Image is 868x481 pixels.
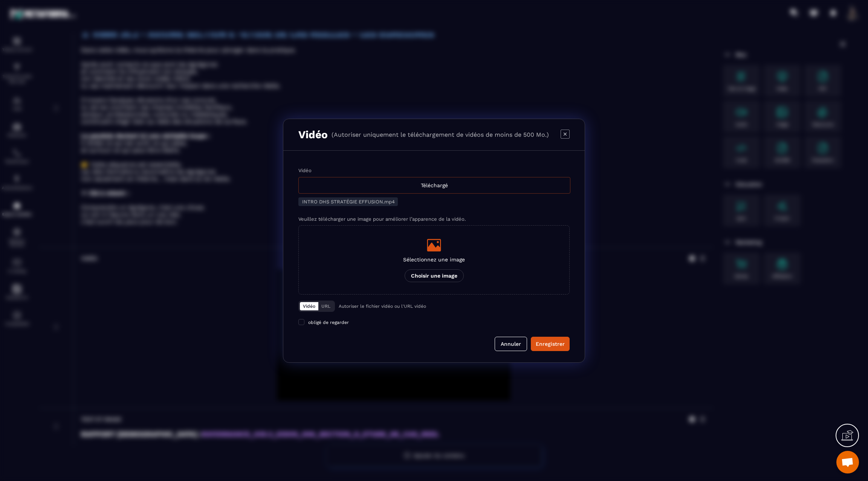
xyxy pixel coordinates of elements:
p: Choisir une image [405,269,464,282]
button: Vidéo [300,302,318,310]
button: URL [318,302,333,310]
button: Enregistrer [531,337,570,351]
p: (Autoriser uniquement le téléchargement de vidéos de moins de 500 Mo.) [332,131,549,138]
span: INTRO DHS STRATÉGIE EFFUSION.mp4 [302,199,395,205]
button: Annuler [495,337,527,351]
div: Téléchargé [298,177,570,194]
span: obligé de regarder [308,320,349,325]
p: Autoriser le fichier vidéo ou l'URL vidéo [339,304,426,309]
p: Sélectionnez une image [403,257,465,263]
div: Ouvrir le chat [836,451,859,473]
div: Enregistrer [536,340,565,348]
h3: Vidéo [298,128,328,141]
label: Veuillez télécharger une image pour améliorer l’apparence de la vidéo. [298,216,466,222]
label: Vidéo [298,168,312,173]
